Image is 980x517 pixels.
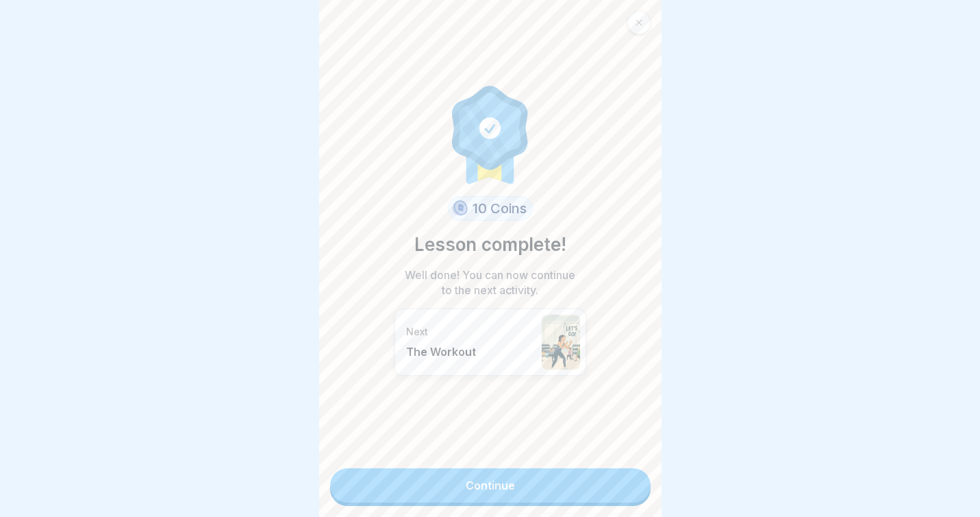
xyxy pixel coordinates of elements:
[330,468,651,503] a: Continue
[414,232,566,258] p: Lesson complete!
[401,267,579,298] p: Well done! You can now continue to the next activity.
[448,196,533,221] div: 10 Coins
[406,345,535,359] p: The Workout
[406,326,535,338] p: Next
[444,82,536,185] img: completion.svg
[450,198,470,219] img: coin.svg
